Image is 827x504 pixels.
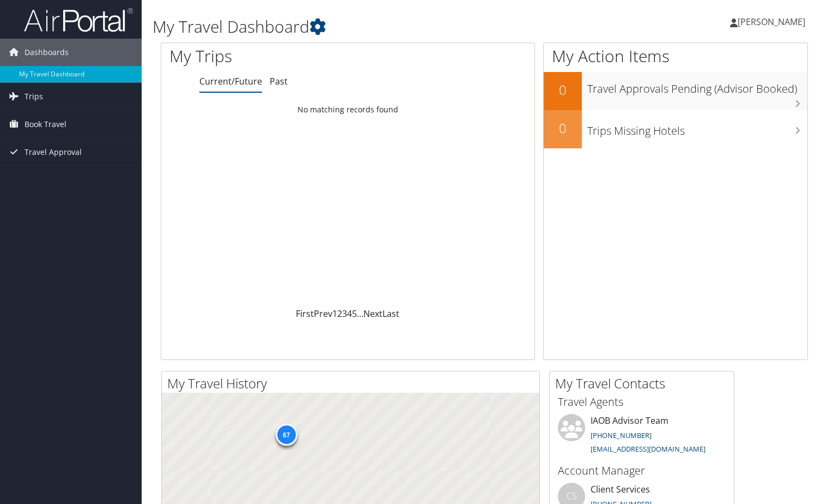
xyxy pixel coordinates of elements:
a: 0Travel Approvals Pending (Advisor Booked) [544,72,807,110]
h2: My Travel Contacts [555,374,734,393]
h2: My Travel History [167,374,539,393]
span: [PERSON_NAME] [738,16,805,28]
a: 5 [352,308,357,320]
h1: My Trips [169,45,370,68]
h3: Account Manager [558,463,726,478]
a: Next [363,308,382,320]
h1: My Travel Dashboard [153,15,595,38]
a: 3 [342,308,347,320]
a: [EMAIL_ADDRESS][DOMAIN_NAME] [591,444,706,454]
a: 4 [347,308,352,320]
span: … [357,308,363,320]
h3: Travel Approvals Pending (Advisor Booked) [587,76,807,97]
a: [PHONE_NUMBER] [591,430,652,440]
span: Book Travel [25,111,66,138]
h2: 0 [544,119,582,137]
li: IAOB Advisor Team [552,414,731,459]
a: Current/Future [199,75,262,87]
a: Prev [314,308,332,320]
a: 0Trips Missing Hotels [544,110,807,148]
div: 67 [275,424,297,446]
h3: Travel Agents [558,394,726,410]
a: 2 [337,308,342,320]
a: Past [270,75,288,87]
span: Trips [25,83,43,110]
a: [PERSON_NAME] [730,5,816,38]
h1: My Action Items [544,45,807,68]
a: First [296,308,314,320]
img: airportal-logo.png [24,7,133,33]
h2: 0 [544,81,582,99]
span: Dashboards [25,39,69,66]
h3: Trips Missing Hotels [587,118,807,139]
a: Last [382,308,399,320]
a: 1 [332,308,337,320]
span: Travel Approval [25,139,82,166]
td: No matching records found [161,100,534,119]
